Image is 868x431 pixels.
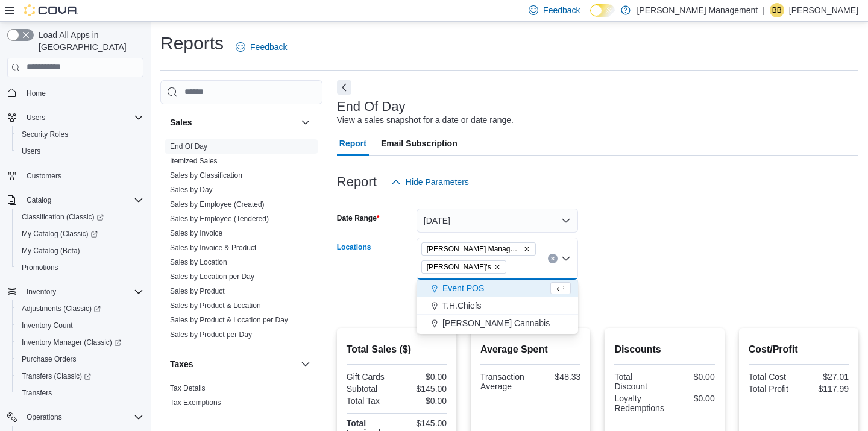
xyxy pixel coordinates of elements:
span: Feedback [250,41,287,53]
span: Classification (Classic) [22,212,104,222]
a: My Catalog (Classic) [17,227,102,241]
span: Adjustments (Classic) [17,301,143,316]
div: $0.00 [399,396,447,406]
label: Locations [337,242,371,252]
span: Adjustments (Classic) [22,304,101,313]
div: $117.99 [801,384,849,394]
span: Dark Mode [590,17,591,17]
button: Taxes [298,357,313,371]
span: Promotions [17,260,143,275]
span: Operations [27,412,62,422]
a: Sales by Product [170,287,225,295]
button: Promotions [12,259,148,276]
a: Tax Exemptions [170,398,221,407]
button: Next [337,80,351,95]
div: $0.00 [399,372,447,382]
div: Gift Cards [347,372,394,382]
span: My Catalog (Classic) [17,227,143,241]
span: Sales by Employee (Created) [170,200,265,209]
span: My Catalog (Beta) [17,244,143,258]
button: My Catalog (Beta) [12,242,148,259]
span: Sales by Location [170,257,227,267]
span: Sales by Employee (Tendered) [170,214,269,224]
a: Home [22,86,51,101]
span: My Catalog (Beta) [22,246,80,256]
a: Itemized Sales [170,157,218,165]
span: T.H.Chiefs [442,300,482,312]
span: Security Roles [22,130,68,139]
a: Adjustments (Classic) [17,301,105,316]
span: Sales by Invoice [170,228,222,238]
div: Choose from the following options [417,280,578,332]
button: Taxes [170,358,296,370]
span: Inventory Manager (Classic) [17,335,143,350]
a: Customers [22,169,66,183]
span: Inventory [27,287,56,297]
button: Operations [22,410,67,424]
h3: Taxes [170,358,193,370]
span: Home [27,89,46,98]
button: Inventory [2,283,148,300]
button: Remove Skunky's from selection in this group [494,263,501,271]
div: $0.00 [669,394,715,403]
h2: Discounts [614,342,714,357]
a: Sales by Product & Location per Day [170,316,288,324]
span: Purchase Orders [17,352,143,367]
span: Load All Apps in [GEOGRAPHIC_DATA] [34,29,143,53]
a: Transfers (Classic) [12,368,148,385]
span: Tallchief Management [421,242,536,256]
span: Tax Exemptions [170,398,221,407]
button: Operations [2,409,148,426]
div: Loyalty Redemptions [614,394,664,413]
span: Users [17,144,143,159]
span: Security Roles [17,127,143,142]
div: Brandon Boushie [770,3,784,17]
span: Catalog [22,193,143,207]
span: Transfers [17,386,143,400]
h1: Reports [160,31,224,55]
div: $48.33 [533,372,580,382]
a: Sales by Location [170,258,227,266]
a: Promotions [17,260,63,275]
span: Inventory Manager (Classic) [22,338,121,347]
div: Taxes [160,381,322,415]
button: Transfers [12,385,148,401]
div: $0.00 [667,372,715,382]
a: Purchase Orders [17,352,81,367]
a: Classification (Classic) [17,210,108,224]
a: Feedback [231,35,292,59]
span: Itemized Sales [170,156,218,166]
span: Inventory Count [17,318,143,333]
span: Feedback [543,4,580,16]
p: [PERSON_NAME] Management [637,3,758,17]
div: $27.01 [801,372,849,382]
button: [DATE] [417,209,578,233]
span: Sales by Location per Day [170,272,254,282]
a: My Catalog (Beta) [17,244,85,258]
h2: Total Sales ($) [347,342,447,357]
div: Total Cost [749,372,796,382]
span: Report [339,131,366,156]
div: Subtotal [347,384,394,394]
span: BB [772,3,782,17]
span: Promotions [22,263,58,272]
button: Users [22,110,50,125]
span: Event POS [442,282,484,294]
span: Users [22,146,40,156]
div: Sales [160,139,322,347]
span: Email Subscription [381,131,458,156]
h2: Average Spent [480,342,580,357]
a: Sales by Invoice & Product [170,244,256,252]
button: T.H.Chiefs [417,297,578,315]
button: Sales [298,115,313,130]
a: Transfers [17,386,57,400]
img: Cova [24,4,78,16]
a: Sales by Product per Day [170,330,252,339]
span: Sales by Product & Location per Day [170,315,288,325]
span: Skunky's [421,260,506,274]
button: Event POS [417,280,578,297]
span: My Catalog (Classic) [22,229,98,239]
span: Transfers [22,388,52,398]
span: Sales by Classification [170,171,242,180]
span: Operations [22,410,143,424]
